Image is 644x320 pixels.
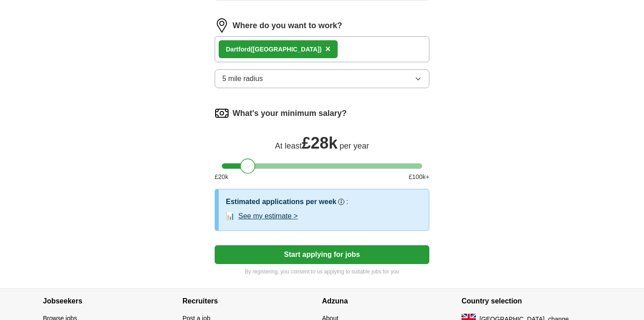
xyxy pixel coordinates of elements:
[233,20,342,32] label: Where do you want to work?
[325,43,330,56] button: ×
[215,245,429,264] button: Start applying for jobs
[250,46,322,53] span: ([GEOGRAPHIC_DATA])
[226,45,322,54] div: ord
[275,141,302,150] span: At least
[238,211,298,222] button: See my estimate >
[215,106,229,120] img: salary.png
[233,107,347,119] label: What's your minimum salary?
[215,172,228,182] span: £ 20 k
[226,196,336,207] h3: Estimated applications per week
[215,268,429,276] p: By registering, you consent to us applying to suitable jobs for you
[215,69,429,88] button: 5 mile radius
[226,46,241,53] strong: Dartf
[339,141,369,150] span: per year
[215,18,229,33] img: location.png
[325,44,330,54] span: ×
[226,211,235,222] span: 📊
[222,73,263,84] span: 5 mile radius
[462,289,601,314] h4: Country selection
[302,134,338,152] span: £ 28k
[346,196,348,207] h3: :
